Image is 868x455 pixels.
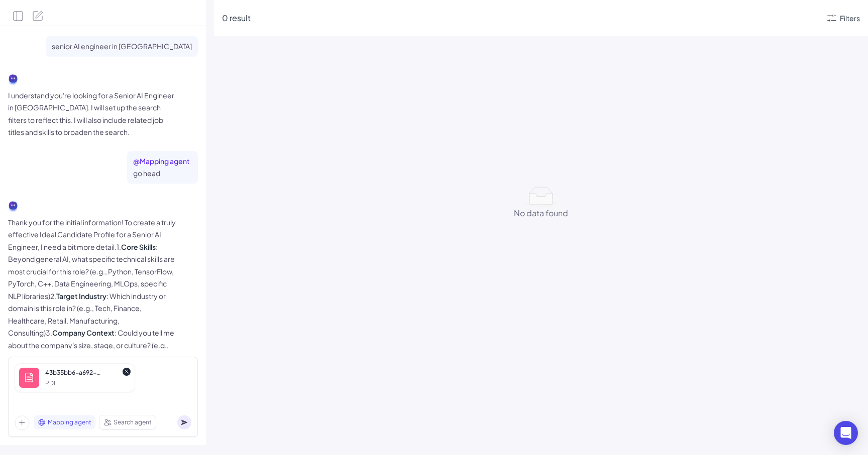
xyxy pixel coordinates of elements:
[114,418,152,427] span: Search agent
[8,89,179,138] p: I understand you're looking for a Senior AI Engineer in [GEOGRAPHIC_DATA]. I will set up the sear...
[52,40,192,53] p: senior AI engineer in [GEOGRAPHIC_DATA]
[8,216,179,376] p: Thank you for the initial information! To create a truly effective Ideal Candidate Profile for a ...
[514,207,568,219] div: No data found
[121,242,156,251] strong: Core Skills
[222,13,251,23] span: 0 result
[133,167,192,180] p: go head
[123,368,131,376] button: Remove file
[12,10,24,22] button: Open Side Panel
[56,291,106,300] strong: Target Industry
[48,418,91,427] span: Mapping agent
[45,379,115,388] div: PDF
[32,10,44,22] button: New Search
[45,368,115,378] div: 43b35bb6-a692-4070-b25a-ad2077399709__Brand_Architecture｜品牌架构.pdf
[834,421,858,445] div: Open Intercom Messenger
[52,328,115,337] strong: Company Context
[840,13,860,24] div: Filters
[133,156,192,167] span: @ M apping agent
